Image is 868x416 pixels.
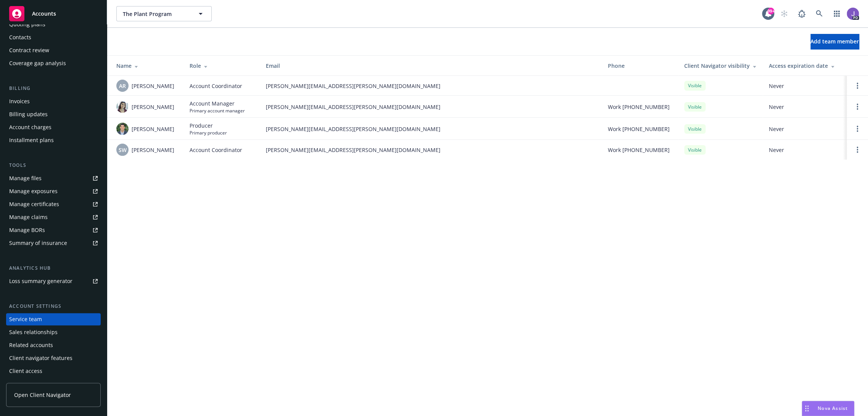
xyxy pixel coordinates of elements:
span: Account Manager [190,99,245,107]
div: Manage certificates [9,198,59,210]
span: SW [119,146,127,154]
span: Never [769,82,841,90]
span: Work [PHONE_NUMBER] [608,125,670,133]
div: Analytics hub [6,264,101,272]
a: Coverage gap analysis [6,57,101,69]
a: Switch app [829,6,844,21]
span: AR [119,82,126,90]
a: Search [812,6,827,21]
span: Work [PHONE_NUMBER] [608,146,670,154]
div: Email [266,62,596,70]
span: [PERSON_NAME][EMAIL_ADDRESS][PERSON_NAME][DOMAIN_NAME] [266,125,596,133]
a: Account charges [6,121,101,133]
span: Never [769,125,841,133]
span: [PERSON_NAME] [132,125,174,133]
span: Accounts [32,11,56,17]
a: Accounts [6,3,101,24]
div: Quoting plans [9,18,45,30]
div: Name [116,62,177,70]
div: Client navigator features [9,352,72,364]
a: Contract review [6,44,101,56]
span: [PERSON_NAME][EMAIL_ADDRESS][PERSON_NAME][DOMAIN_NAME] [266,146,596,154]
div: Drag to move [802,401,812,416]
div: Visible [684,102,706,112]
div: Tools [6,162,101,169]
a: Billing updates [6,108,101,120]
a: Manage certificates [6,198,101,210]
span: Account Coordinator [190,146,242,154]
a: Contacts [6,31,101,43]
div: Summary of insurance [9,237,67,249]
a: Sales relationships [6,326,101,338]
a: Start snowing [776,6,792,21]
span: [PERSON_NAME][EMAIL_ADDRESS][PERSON_NAME][DOMAIN_NAME] [266,103,596,111]
div: Phone [608,62,672,70]
span: Open Client Navigator [14,391,71,399]
div: Visible [684,124,706,134]
span: Never [769,146,841,154]
span: [PERSON_NAME] [132,82,174,90]
div: 99+ [767,8,774,14]
span: Nova Assist [818,405,848,411]
img: photo [116,123,129,135]
div: Account charges [9,121,51,133]
a: Manage claims [6,211,101,223]
a: Client access [6,365,101,377]
a: Invoices [6,95,101,107]
button: Add team member [810,34,859,49]
div: Contract review [9,44,49,56]
div: Manage BORs [9,224,45,236]
div: Sales relationships [9,326,58,338]
button: Nova Assist [802,401,854,416]
div: Visible [684,145,706,155]
div: Service team [9,313,42,325]
div: Manage exposures [9,185,58,197]
div: Billing [6,85,101,92]
div: Billing updates [9,108,48,120]
a: Client navigator features [6,352,101,364]
a: Manage files [6,172,101,184]
span: [PERSON_NAME][EMAIL_ADDRESS][PERSON_NAME][DOMAIN_NAME] [266,82,596,90]
span: [PERSON_NAME] [132,146,174,154]
span: Producer [190,122,227,130]
div: Loss summary generator [9,275,72,287]
a: Loss summary generator [6,275,101,287]
a: Report a Bug [794,6,809,21]
a: Service team [6,313,101,325]
div: Manage files [9,172,42,184]
a: Open options [853,81,862,90]
div: Installment plans [9,134,54,146]
div: Coverage gap analysis [9,57,66,69]
span: Add team member [810,38,859,45]
div: Account settings [6,302,101,310]
a: Quoting plans [6,18,101,30]
button: The Plant Program [116,6,212,21]
div: Role [190,62,254,70]
div: Invoices [9,95,30,107]
div: Related accounts [9,339,53,351]
a: Open options [853,124,862,133]
div: Client access [9,365,42,377]
span: Primary producer [190,130,227,136]
span: Primary account manager [190,107,245,114]
div: Client Navigator visibility [684,62,757,70]
span: The Plant Program [123,10,189,18]
a: Open options [853,145,862,154]
div: Access expiration date [769,62,841,70]
span: Work [PHONE_NUMBER] [608,103,670,111]
div: Visible [684,81,706,90]
div: Contacts [9,31,31,43]
img: photo [116,101,129,113]
span: Account Coordinator [190,82,242,90]
span: Never [769,103,841,111]
a: Manage BORs [6,224,101,236]
span: [PERSON_NAME] [132,103,174,111]
a: Manage exposures [6,185,101,197]
img: photo [847,8,859,20]
a: Installment plans [6,134,101,146]
a: Summary of insurance [6,237,101,249]
div: Manage claims [9,211,48,223]
a: Related accounts [6,339,101,351]
a: Open options [853,102,862,111]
